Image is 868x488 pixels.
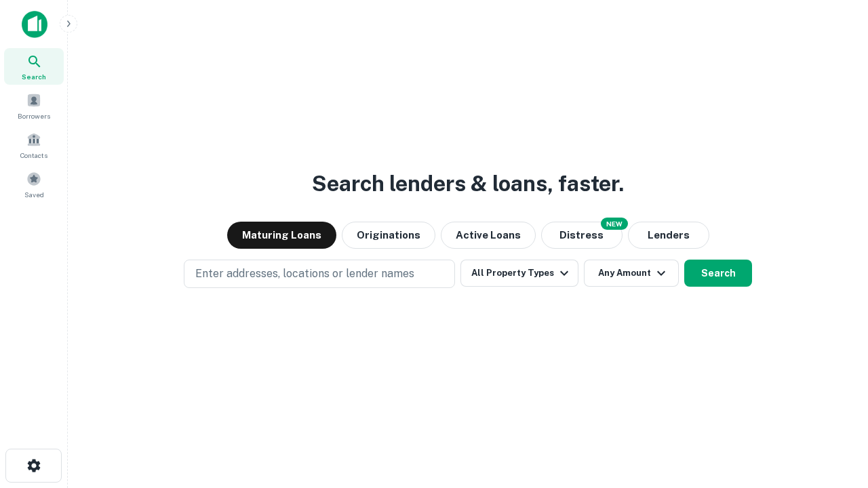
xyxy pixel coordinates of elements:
[227,222,336,249] button: Maturing Loans
[460,260,578,287] button: All Property Types
[22,71,46,82] span: Search
[4,127,64,163] a: Contacts
[22,11,47,38] img: capitalize-icon.png
[541,222,623,249] button: Search distressed loans with lien and other non-mortgage details.
[24,189,44,200] span: Saved
[628,222,709,249] button: Lenders
[195,266,414,282] p: Enter addresses, locations or lender names
[4,166,64,203] a: Saved
[342,222,435,249] button: Originations
[4,87,64,124] a: Borrowers
[684,260,752,287] button: Search
[601,218,628,230] div: NEW
[312,167,624,200] h3: Search lenders & loans, faster.
[800,380,868,445] iframe: Chat Widget
[184,260,455,288] button: Enter addresses, locations or lender names
[4,48,64,85] a: Search
[584,260,679,287] button: Any Amount
[20,150,47,161] span: Contacts
[441,222,536,249] button: Active Loans
[18,110,50,121] span: Borrowers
